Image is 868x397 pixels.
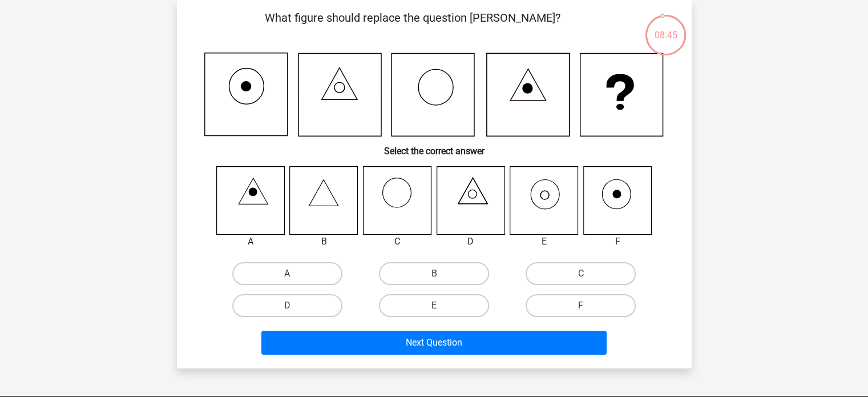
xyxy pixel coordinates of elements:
[281,235,367,248] div: B
[232,294,342,317] label: D
[428,235,514,248] div: D
[208,235,294,248] div: A
[195,9,631,43] p: What figure should replace the question [PERSON_NAME]?
[526,262,636,285] label: C
[379,294,489,317] label: E
[354,235,441,248] div: C
[261,331,607,355] button: Next Question
[195,137,673,157] h6: Select the correct answer
[644,14,687,42] div: 08:45
[575,235,661,248] div: F
[526,294,636,317] label: F
[232,262,342,285] label: A
[501,235,587,248] div: E
[379,262,489,285] label: B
